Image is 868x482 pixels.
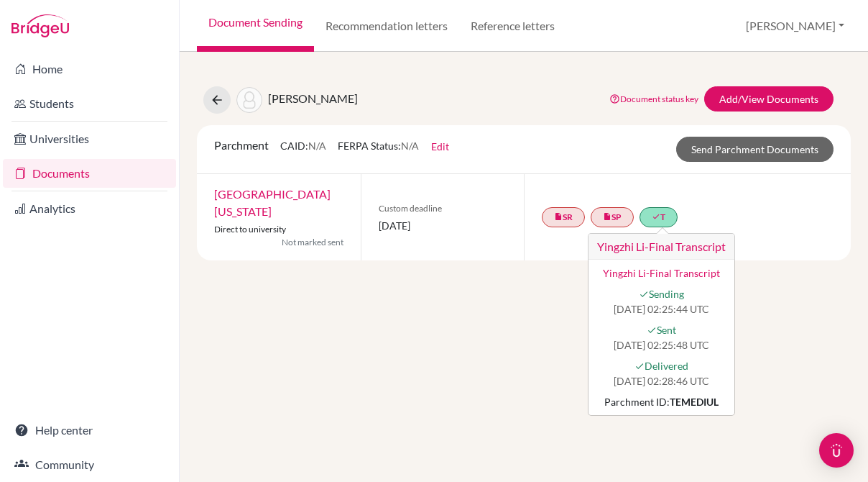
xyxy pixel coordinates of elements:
a: Add/View Documents [704,86,834,112]
a: Send Parchment Documents [676,137,834,162]
span: Custom deadline [379,202,507,215]
i: insert_drive_file [554,212,563,221]
span: N/A [308,140,326,152]
a: Analytics [3,194,176,223]
span: Parchment [214,138,269,152]
span: Direct to university [214,224,286,235]
a: Students [3,89,176,118]
i: done [634,361,645,371]
button: Edit [430,138,450,155]
div: Parchment ID: [597,394,726,409]
a: Yingzhi Li-Final Transcript [603,267,720,279]
a: Documents [3,159,176,188]
a: Document status key [609,94,698,104]
span: CAID: [280,140,326,152]
span: [DATE] 02:25:44 UTC [597,301,726,317]
a: Universities [3,124,176,153]
span: Sent [597,322,726,337]
a: insert_drive_fileSP [591,207,634,227]
span: [DATE] 02:28:46 UTC [597,373,726,388]
span: [DATE] 02:25:48 UTC [597,337,726,353]
i: done [639,289,649,299]
span: Sending [597,286,726,301]
a: Help center [3,416,176,445]
span: Delivered [597,358,726,373]
i: done [652,212,660,221]
a: Community [3,450,176,479]
a: Home [3,55,176,83]
i: done [647,325,657,335]
strong: TEMEDIUL [670,396,719,408]
a: [GEOGRAPHIC_DATA][US_STATE] [214,187,331,218]
a: insert_drive_fileSR [542,207,585,227]
i: insert_drive_file [603,212,611,221]
button: [PERSON_NAME] [739,12,851,40]
div: Open Intercom Messenger [819,433,854,468]
span: [DATE] [379,218,507,233]
span: N/A [401,140,419,152]
a: doneTYingzhi Li-Final Transcript Yingzhi Li-Final Transcript doneSending [DATE] 02:25:44 UTC done... [640,207,678,227]
img: Bridge-U [11,14,69,37]
span: FERPA Status: [338,140,419,152]
h3: Yingzhi Li-Final Transcript [588,234,734,260]
span: [PERSON_NAME] [268,91,358,105]
span: Not marked sent [282,236,343,249]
